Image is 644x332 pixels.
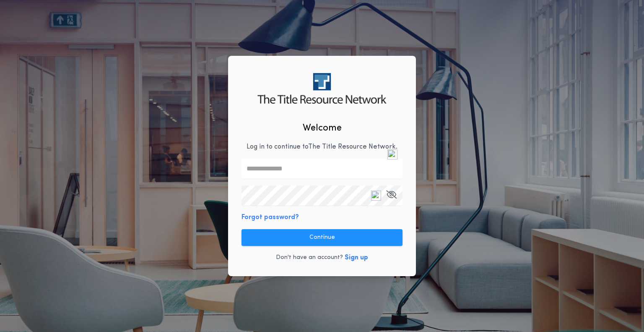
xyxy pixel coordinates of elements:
p: Log in to continue to The Title Resource Network . [247,142,397,152]
p: Don't have an account? [276,254,343,262]
img: npw-badge-icon-locked.svg [387,149,397,159]
img: npw-badge-icon-locked.svg [371,191,381,201]
img: logo [257,73,386,104]
button: Sign up [345,253,368,263]
h2: Welcome [303,121,342,135]
button: Continue [241,229,402,246]
button: Forgot password? [241,212,299,222]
